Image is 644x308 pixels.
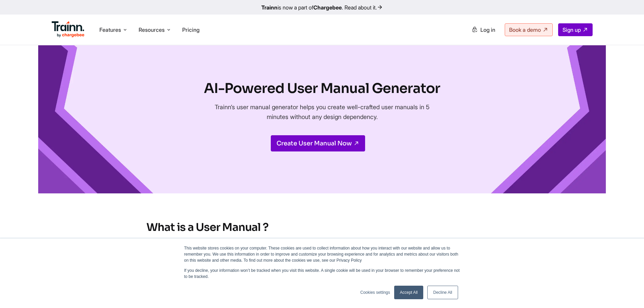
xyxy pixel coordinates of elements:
a: Accept All [394,286,424,299]
h2: What is a User Manual ? [146,220,498,235]
a: Log in [468,24,499,36]
span: Features [99,26,121,33]
span: Book a demo [509,26,541,33]
h1: AI-Powered User Manual Generator [204,79,440,98]
p: Trainn’s user manual generator helps you create well-crafted user manuals in 5 minutes without an... [209,102,435,122]
a: Book a demo [505,23,553,36]
span: Sign up [563,26,581,33]
span: Resources [139,26,165,33]
span: Log in [480,26,495,33]
p: If you decline, your information won’t be tracked when you visit this website. A single cookie wi... [184,267,460,280]
a: Pricing [182,26,199,33]
img: Trainn Logo [52,21,85,38]
a: Create User Manual Now [271,135,365,151]
a: Decline All [427,286,458,299]
b: Trainn [261,4,278,11]
p: This website stores cookies on your computer. These cookies are used to collect information about... [184,245,460,263]
a: Sign up [558,23,593,36]
b: Chargebee [313,4,342,11]
a: Cookies settings [360,289,390,295]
